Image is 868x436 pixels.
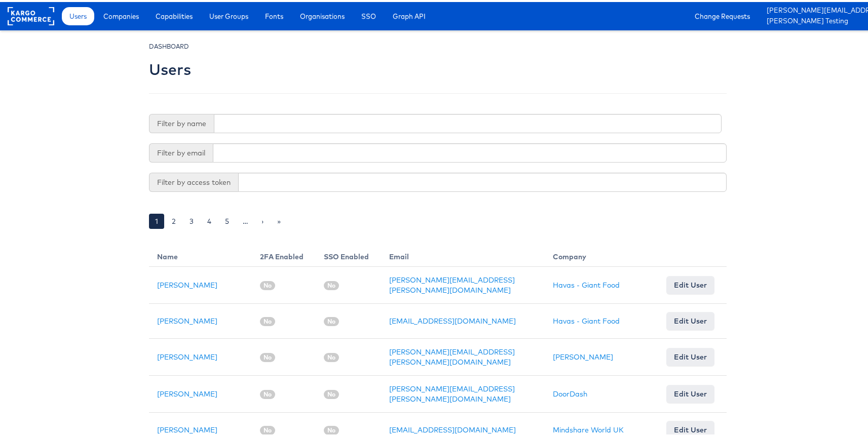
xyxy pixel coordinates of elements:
a: Mindshare World UK [553,423,624,432]
a: [PERSON_NAME][EMAIL_ADDRESS][PERSON_NAME][DOMAIN_NAME] [389,382,515,402]
a: DoorDash [553,387,587,397]
h2: Users [149,59,191,76]
span: No [260,351,275,360]
span: Fonts [265,9,283,19]
span: Filter by access token [149,171,238,190]
a: [PERSON_NAME] Testing [767,14,868,25]
a: [EMAIL_ADDRESS][DOMAIN_NAME] [389,314,516,324]
th: Email [381,242,545,265]
a: [EMAIL_ADDRESS][DOMAIN_NAME] [389,423,516,432]
a: [PERSON_NAME] [157,387,217,397]
span: No [260,315,275,324]
span: Graph API [393,9,426,19]
a: 1 [149,212,164,227]
a: Havas - Giant Food [553,279,620,288]
span: No [324,424,339,433]
a: Edit User [666,346,714,364]
th: Company [545,242,658,265]
a: [PERSON_NAME][EMAIL_ADDRESS][PERSON_NAME][DOMAIN_NAME] [389,345,515,365]
span: No [260,388,275,397]
span: Capabilities [156,9,193,19]
span: No [324,388,339,397]
span: No [260,279,275,288]
span: User Groups [209,9,248,19]
span: Filter by name [149,112,214,131]
a: [PERSON_NAME] [553,350,613,360]
th: SSO Enabled [316,242,381,265]
a: [PERSON_NAME] [157,350,217,360]
a: Edit User [666,310,714,328]
th: 2FA Enabled [252,242,316,265]
a: SSO [354,5,384,23]
a: Graph API [385,5,433,23]
span: Users [69,9,87,19]
span: SSO [361,9,376,19]
a: Edit User [666,274,714,292]
a: [PERSON_NAME][EMAIL_ADDRESS][PERSON_NAME][DOMAIN_NAME] [389,273,515,293]
a: Change Requests [687,5,758,23]
a: 3 [183,212,200,227]
span: No [324,315,339,324]
a: Fonts [257,5,291,23]
a: 2 [166,212,182,227]
a: Organisations [292,5,352,23]
span: Filter by email [149,141,213,161]
a: Capabilities [148,5,200,23]
span: No [324,279,339,288]
span: Companies [103,9,139,19]
a: 4 [201,212,217,227]
small: DASHBOARD [149,41,189,48]
th: Name [149,242,252,265]
span: No [324,351,339,360]
a: Companies [96,5,146,23]
span: Organisations [300,9,345,19]
a: › [255,212,270,227]
a: Havas - Giant Food [553,314,620,324]
a: » [271,212,287,227]
a: [PERSON_NAME][EMAIL_ADDRESS][PERSON_NAME][DOMAIN_NAME] [767,4,868,14]
a: [PERSON_NAME] [157,279,217,288]
a: Users [62,5,94,23]
a: … [237,212,254,227]
a: User Groups [202,5,256,23]
a: [PERSON_NAME] [157,314,217,324]
span: No [260,424,275,433]
a: [PERSON_NAME] [157,423,217,432]
a: 5 [219,212,235,227]
a: Edit User [666,383,714,401]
